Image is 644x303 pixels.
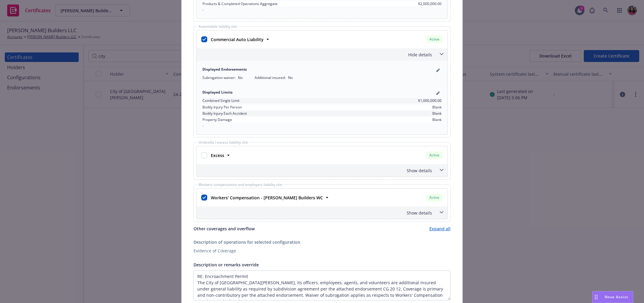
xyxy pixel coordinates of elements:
span: Bodily Injury Each Accident [202,111,247,116]
span: Combined Single Limit [202,98,239,103]
span: Displayed Limits [202,90,233,97]
strong: Commercial Auto Liability [211,37,264,42]
a: pencil [434,90,442,97]
span: Additional insured : [255,75,286,80]
a: Expand all [429,226,451,232]
div: Hide details [198,52,432,58]
span: Property Damage [202,117,232,122]
span: Active [428,195,440,200]
div: Description of operations for selected configuration [193,239,451,245]
div: Drag to move [592,291,600,303]
span: No [238,75,243,80]
div: Hide details [196,48,448,61]
div: - [202,7,442,13]
span: Nova Assist [605,294,628,299]
span: Subrogation waiver : [202,75,236,80]
span: No [288,75,293,80]
span: $2,000,000.00 [418,1,442,6]
div: - [202,123,442,128]
span: Umbrella / excess liability slot [197,141,249,144]
strong: Excess [211,153,224,158]
div: Show details [196,206,448,219]
span: Workers compensation and employers liability slot [197,183,283,187]
span: Blank [432,105,442,110]
span: Active [428,153,440,158]
div: Show details [198,210,432,216]
div: Show details [196,164,448,177]
div: Evidence of Coverage [193,248,451,254]
div: Show details [198,167,432,174]
span: Other coverages and overflow [193,226,255,232]
span: Bodily Injury Per Person [202,105,242,110]
span: Displayed Endorsements [202,67,247,74]
span: Blank [432,117,442,122]
textarea: Input description [193,271,451,300]
span: Automobile liability slot [197,25,238,28]
span: Description or remarks override [193,262,259,268]
strong: Workers' Compensation - [PERSON_NAME] Builders WC [211,195,323,201]
span: $1,000,000.00 [418,98,442,103]
span: Blank [432,111,442,116]
span: Products & Completed Operations Aggregate [202,1,278,6]
span: Active [428,37,440,42]
a: pencil [434,67,442,74]
button: Nova Assist [592,291,633,303]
